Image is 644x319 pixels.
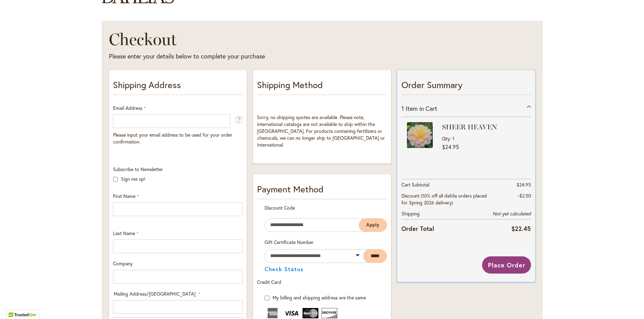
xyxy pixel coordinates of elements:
[452,135,454,142] span: 1
[401,223,434,233] strong: Order Total
[113,78,243,95] p: Shipping Address
[257,183,387,199] div: Payment Method
[518,192,531,199] span: -$2.50
[265,239,314,245] span: Gift Certificate Number
[113,193,135,199] span: First Name
[482,256,531,274] button: Place Order
[517,181,531,188] span: $24.95
[401,104,404,113] span: 1
[359,218,387,232] button: Apply
[303,308,318,318] img: MasterCard
[257,78,387,95] p: Shipping Method
[401,179,488,190] th: Cart Subtotal
[406,104,437,113] span: Item in Cart
[257,279,281,285] span: Credit Card
[366,222,379,228] span: Apply
[114,290,195,297] span: Mailing Address/[GEOGRAPHIC_DATA]
[113,260,133,267] span: Company
[265,266,304,272] button: Check Status
[442,135,450,142] span: Qty
[442,143,459,150] span: $24.95
[265,308,280,318] img: American Express
[257,114,385,148] span: Sorry, no shipping quotes are available. Please note, international catalogs are not available to...
[109,52,412,61] div: Please enter your details below to complete your purchase
[273,294,366,301] span: My billing and shipping address are the same
[113,166,163,172] span: Subscribe to Newsletter
[442,122,524,132] strong: SHEER HEAVEN
[5,295,24,314] iframe: Launch Accessibility Center
[511,224,531,233] span: $22.45
[493,211,531,217] span: Not yet calculated
[265,204,295,211] span: Discount Code
[284,308,299,318] img: Visa
[401,210,420,217] span: Shipping
[488,261,525,269] span: Place Order
[121,176,145,182] label: Sign me up!
[407,122,433,148] img: SHEER HEAVEN
[401,192,487,206] span: Discount (10% off all dahlia orders placed for Spring 2026 delivery)
[109,29,412,50] h1: Checkout
[113,105,142,111] span: Email Address
[113,131,232,145] span: Please input your email address to be used for your order confirmation.
[321,308,337,318] img: Discover
[113,230,135,236] span: Last Name
[401,78,531,95] p: Order Summary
